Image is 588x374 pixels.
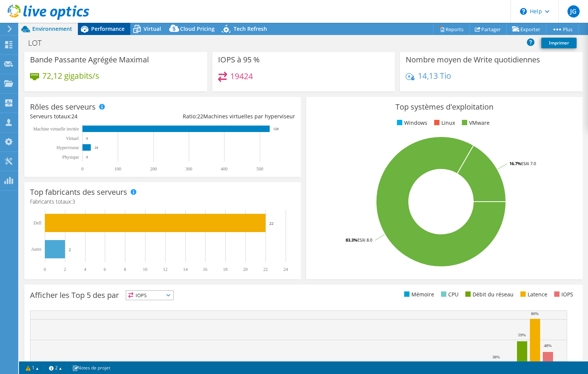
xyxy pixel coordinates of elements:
tspan: ESXi 8.0 [357,237,372,243]
text: 22 [263,267,268,272]
svg: \n [520,8,527,15]
span: Cloud Pricing [180,25,215,32]
li: Windows [395,119,427,127]
text: 0 [81,166,84,172]
a: Plus [546,23,579,35]
li: Latence [518,290,547,299]
a: Partager [469,23,507,35]
text: Physique [62,154,79,160]
text: 80% [531,311,539,316]
text: 18 [223,267,228,272]
a: 1 [21,363,44,372]
text: Autre [31,247,41,252]
text: 8 [124,267,126,272]
text: 16 [203,267,207,272]
a: Imprimer [541,38,577,48]
text: 22 [269,221,273,226]
li: Mémoire [402,290,434,299]
text: 400 [221,166,228,172]
text: 14 [183,267,188,272]
h4: 14,13 Tio [418,72,451,80]
li: CPU [439,290,458,299]
text: 59% [518,333,526,337]
li: Débit du réseau [463,290,514,299]
tspan: Machine virtuelle invitée [33,126,79,132]
text: Dell [33,220,41,226]
text: 6 [104,267,106,272]
li: VMware [460,119,490,127]
span: IOPS [126,291,173,300]
text: 0 [86,137,88,140]
span: JG [567,5,580,18]
h3: IOPS à 95 % [218,56,260,64]
span: 3 [72,198,75,205]
text: Hyperviseur [57,145,79,150]
h4: 72,12 gigabits/s [42,72,99,80]
h3: Rôles des serveurs [30,103,96,111]
text: 38% [492,355,500,359]
h4: 19424 [230,72,253,80]
span: Virtual [144,25,161,32]
h3: Bande Passante Agrégée Maximal [30,56,149,64]
text: 2 [69,247,71,252]
a: Reports [433,23,469,35]
text: Virtuel [66,136,79,141]
h3: Nombre moyen de Write quotidiennes [406,56,540,64]
tspan: 16.7% [509,161,521,166]
li: IOPS [552,290,573,299]
span: Performance [91,25,125,32]
h3: Top systèmes d'exploitation [312,103,577,111]
text: 4 [84,267,86,272]
text: 12 [163,267,168,272]
h4: Fabricants totaux: [30,197,295,206]
text: 2 [64,267,66,272]
text: 10 [143,267,147,272]
text: 200 [150,166,157,172]
text: 100 [114,166,121,172]
span: Environnement [32,25,72,32]
li: Linux [432,119,455,127]
div: Ratio: Machines virtuelles par hyperviseur [163,112,295,121]
text: 20 [243,267,248,272]
text: 500 [256,166,263,172]
tspan: 83.3% [346,237,357,243]
h1: LOT [25,39,53,47]
span: 22 [197,113,203,120]
a: Exporter [506,23,546,35]
text: 0 [86,155,88,159]
text: 528 [273,127,279,131]
h3: Top fabricants des serveurs [30,188,127,196]
tspan: ESXi 7.0 [521,161,536,166]
text: 24 [283,267,288,272]
span: Tech Refresh [234,25,267,32]
text: 24 [95,146,98,150]
text: 48% [544,343,552,348]
a: 2 [44,363,67,372]
text: 0 [44,267,46,272]
text: 300 [185,166,192,172]
a: Notes de projet [67,363,115,372]
div: Serveurs totaux: [30,112,163,121]
span: 24 [71,113,77,120]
